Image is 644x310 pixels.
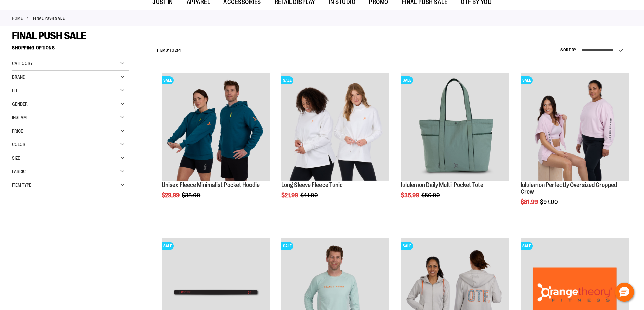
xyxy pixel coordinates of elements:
span: $81.99 [521,199,539,205]
span: SALE [162,242,174,250]
a: lululemon Daily Multi-Pocket ToteSALE [401,73,509,182]
a: Long Sleeve Fleece Tunic [281,181,343,188]
div: product [158,69,273,216]
h2: Items to [157,45,181,56]
span: Item Type [12,182,31,188]
span: Size [12,155,20,161]
span: SALE [401,242,413,250]
span: Fit [12,88,18,93]
span: $97.00 [540,199,559,205]
span: $35.99 [401,192,420,199]
span: SALE [162,76,174,84]
div: product [278,69,393,216]
button: Hello, have a question? Let’s chat. [615,283,634,302]
span: Gender [12,101,28,107]
span: SALE [521,76,533,84]
span: $29.99 [162,192,181,199]
span: $21.99 [281,192,299,199]
span: $41.00 [300,192,319,199]
a: Unisex Fleece Minimalist Pocket Hoodie [162,181,260,188]
div: product [517,69,632,222]
span: Inseam [12,115,27,120]
span: Fabric [12,169,26,174]
span: Brand [12,74,25,80]
span: 214 [175,48,181,53]
span: SALE [521,242,533,250]
img: Product image for Fleece Long Sleeve [281,73,389,181]
span: SALE [281,76,293,84]
span: Price [12,128,23,134]
a: lululemon Daily Multi-Pocket Tote [401,181,483,188]
img: lululemon Daily Multi-Pocket Tote [401,73,509,181]
strong: Shopping Options [12,42,129,57]
a: Home [12,15,23,21]
span: Category [12,61,33,66]
span: $56.00 [421,192,441,199]
a: lululemon Perfectly Oversized Cropped CrewSALE [521,73,629,182]
label: Sort By [560,47,577,53]
span: Color [12,142,25,147]
div: product [398,69,512,216]
span: SALE [401,76,413,84]
a: lululemon Perfectly Oversized Cropped Crew [521,181,617,195]
span: SALE [281,242,293,250]
span: $38.00 [182,192,201,199]
img: Unisex Fleece Minimalist Pocket Hoodie [162,73,270,181]
span: FINAL PUSH SALE [12,30,86,41]
strong: FINAL PUSH SALE [33,15,65,21]
img: lululemon Perfectly Oversized Cropped Crew [521,73,629,181]
a: Unisex Fleece Minimalist Pocket HoodieSALE [162,73,270,182]
a: Product image for Fleece Long SleeveSALE [281,73,389,182]
span: 1 [168,48,170,53]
